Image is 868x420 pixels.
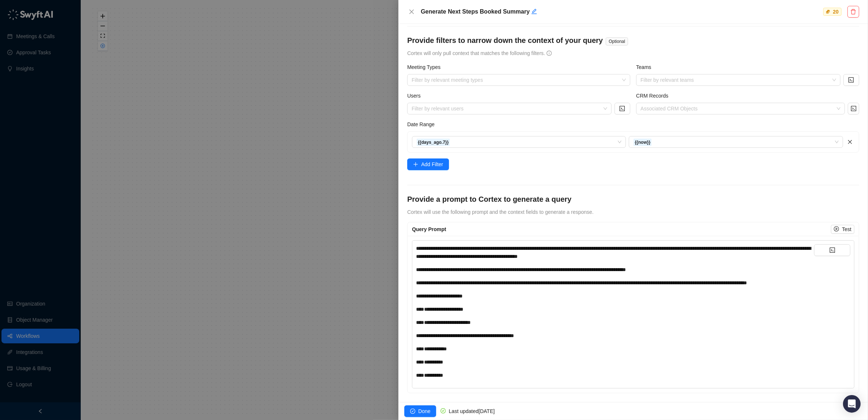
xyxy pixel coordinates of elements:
button: Test [831,225,854,234]
span: Query Prompt [412,226,446,232]
span: Optional [606,37,628,45]
strong: {{days_ago.7}} [418,140,449,145]
span: check-circle [441,408,446,413]
button: Done [404,405,436,417]
strong: {{now}} [635,140,650,145]
span: delete [850,9,856,15]
h4: Provide filters to narrow down the context of your query [407,35,603,45]
span: check-circle [410,409,415,414]
span: Add Filter [421,160,443,168]
span: Done [418,407,430,415]
span: plus [413,162,418,167]
label: Teams [636,63,656,71]
span: code [848,77,854,83]
label: Date Range [407,120,440,128]
div: Open Intercom Messenger [843,395,861,413]
span: code [851,106,857,112]
h5: Generate Next Steps Booked Summary [421,7,821,16]
span: Last updated [DATE] [449,408,495,414]
label: CRM Records [636,92,674,100]
span: play-circle [834,226,839,231]
span: info-circle [547,51,552,56]
span: Test [842,225,851,233]
span: edit [531,8,537,14]
h4: Provide a prompt to Cortex to generate a query [407,194,859,204]
span: Cortex will only pull context that matches the following filters. [407,50,547,56]
div: 20 [831,8,840,15]
span: close [409,9,415,15]
span: close [847,139,853,145]
label: Meeting Types [407,63,446,71]
button: Close [407,7,416,16]
span: Cortex will use the following prompt and the context fields to generate a response. [407,209,594,215]
button: Edit [531,7,537,16]
span: code [829,247,835,253]
span: code [619,106,625,112]
button: Add Filter [407,158,449,170]
label: Users [407,92,426,100]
